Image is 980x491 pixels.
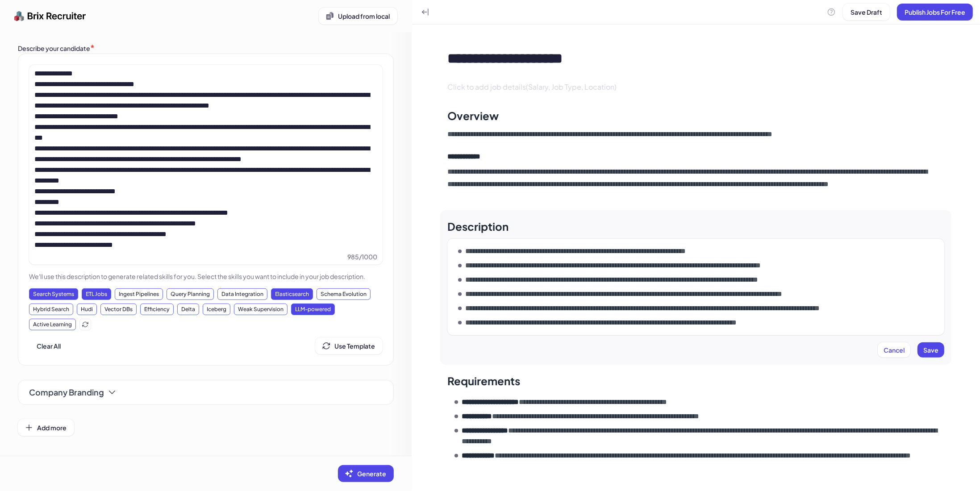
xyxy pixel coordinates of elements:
div: Efficiency [140,304,174,315]
p: We'll use this description to generate related skills for you. Select the skills you want to incl... [29,272,383,281]
button: Save [917,342,944,358]
div: LLM-powered [291,304,335,315]
div: Description [447,219,509,233]
div: Delta [177,304,199,315]
span: Upload from local [338,12,390,20]
div: Search Systems [29,288,78,300]
span: Publish Jobs For Free [905,8,965,16]
span: Click to add job details(Salary, Job Type, Location) [447,82,617,92]
span: Company Branding [29,386,104,399]
div: Query Planning [167,288,214,300]
label: Describe your candidate [18,44,90,52]
span: Generate [357,470,386,478]
span: Save Draft [851,8,882,16]
button: Upload from local [319,8,397,25]
span: Clear All [37,342,61,350]
span: Save [923,346,938,354]
button: Save Draft [843,4,890,21]
span: Cancel [884,346,905,354]
div: Weak Supervision [234,304,288,315]
div: Hudi [77,304,97,315]
img: logo [14,7,86,25]
div: ETL Jobs [82,288,111,300]
div: Overview [447,108,499,123]
div: Iceberg [203,304,230,315]
div: Requirements [447,374,520,388]
span: 985 / 1000 [347,252,377,261]
div: Elasticsearch [271,288,313,300]
button: Add more [18,419,74,436]
div: Schema Evolution [317,288,371,300]
div: Active Learning [29,319,76,330]
div: Data Integration [217,288,267,300]
div: Ingest Pipelines [115,288,163,300]
button: Cancel [878,342,910,358]
button: Publish Jobs For Free [897,4,973,21]
span: Add more [37,424,67,432]
div: Vector DBs [100,304,137,315]
span: Use Template [334,342,375,350]
button: Generate [338,465,394,482]
button: Clear All [29,337,68,354]
div: Hybrid Search [29,304,73,315]
button: Use Template [315,337,383,354]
